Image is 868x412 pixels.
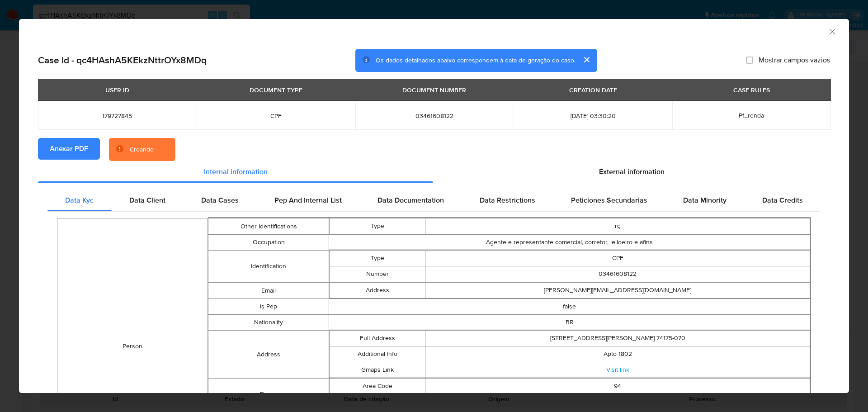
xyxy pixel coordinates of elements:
[397,82,472,98] div: DOCUMENT NUMBER
[480,195,535,205] span: Data Restrictions
[683,195,726,205] span: Data Minority
[65,195,94,205] span: Data Kyc
[366,112,503,120] span: 03461608122
[329,362,425,378] td: Gmaps Link
[599,166,665,177] span: External information
[274,195,342,205] span: Pep And Internal List
[425,251,810,266] td: CPF
[49,112,186,120] span: 179727845
[762,195,803,205] span: Data Credits
[100,82,135,98] div: USER ID
[329,283,425,298] td: Address
[377,195,444,205] span: Data Documentation
[564,82,623,98] div: CREATION DATE
[425,346,810,362] td: Apto 1802
[576,49,597,71] button: cerrar
[201,195,239,205] span: Data Cases
[524,112,661,120] span: [DATE] 03:30:20
[208,379,329,411] td: Phone
[425,283,810,298] td: [PERSON_NAME][EMAIL_ADDRESS][DOMAIN_NAME]
[759,56,830,65] span: Mostrar campos vazios
[208,218,329,235] td: Other Identifications
[244,82,308,98] div: DOCUMENT TYPE
[728,82,775,98] div: CASE RULES
[746,57,753,64] input: Mostrar campos vazios
[208,112,344,120] span: CPF
[129,195,165,205] span: Data Client
[208,299,329,315] td: Is Pep
[38,161,830,183] div: Detailed info
[571,195,647,205] span: Peticiones Secundarias
[38,138,100,160] button: Anexar PDF
[208,235,329,251] td: Occupation
[329,331,425,346] td: Full Address
[19,19,849,393] div: closure-recommendation-modal
[329,315,810,331] td: BR
[208,331,329,379] td: Address
[329,379,425,394] td: Area Code
[828,27,836,35] button: Fechar a janela
[425,266,810,282] td: 03461608122
[329,251,425,266] td: Type
[204,166,268,177] span: Internal information
[329,346,425,362] td: Additional Info
[208,283,329,299] td: Email
[208,251,329,283] td: Identification
[606,365,629,374] a: Visit link
[329,266,425,282] td: Number
[425,218,810,234] td: rg
[130,145,154,154] div: Creando
[208,315,329,331] td: Nationality
[739,111,764,120] span: Pf_renda
[50,139,88,159] span: Anexar PDF
[376,56,576,65] span: Os dados detalhados abaixo correspondem à data de geração do caso.
[329,218,425,234] td: Type
[47,189,821,211] div: Detailed internal info
[329,235,810,251] td: Agente e representante comercial, corretor, leiloeiro e afins
[38,54,207,66] h2: Case Id - qc4HAshA5KEkzNttrOYx8MDq
[425,331,810,346] td: [STREET_ADDRESS][PERSON_NAME] 74175-070
[425,379,810,394] td: 94
[329,299,810,315] td: false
